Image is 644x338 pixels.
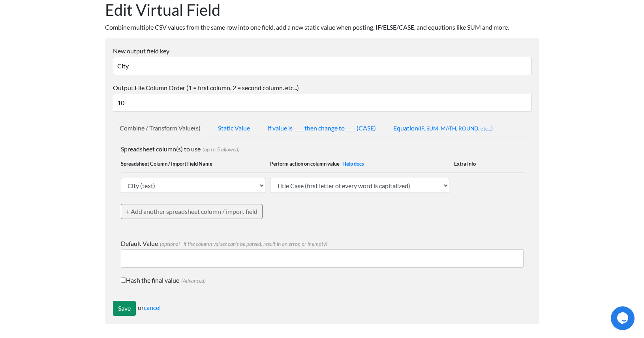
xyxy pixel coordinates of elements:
[158,241,327,247] span: (optional - if the column values can't be parsed, result in an error, or is empty)
[121,278,126,283] input: Hash the final value(Advanced)
[211,120,257,136] a: Static Value
[113,83,531,93] label: Output File Column Order (1 = first column. 2 = second column. etc...)
[113,46,531,56] label: New output field key
[121,155,270,173] th: Spreadsheet Column / Import Field Name
[179,278,206,284] span: (Advanced)
[342,161,364,167] a: Help docs
[113,301,531,316] div: or
[201,146,240,153] span: (up to 5 allowed)
[113,120,207,136] a: Combine / Transform Value(s)
[454,161,476,167] col_title: Extra Info
[121,204,263,219] a: + Add another spreadsheet column / import field
[121,239,524,248] label: Default Value
[418,125,493,132] span: (IF, SUM, MATH, ROUND, etc...)
[261,120,383,136] a: If value is ____ then change to ____ (CASE)
[121,144,524,154] label: Spreadsheet column(s) to use
[387,120,499,136] a: Equation
[144,304,161,311] a: cancel
[611,306,636,330] iframe: chat widget
[105,0,539,19] h1: Edit Virtual Field
[121,276,524,285] label: Hash the final value
[113,301,136,316] input: Save
[270,155,454,173] th: Perform action on column value -
[105,23,539,32] p: Combine multiple CSV values from the same row into one field, add a new static value when posting...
